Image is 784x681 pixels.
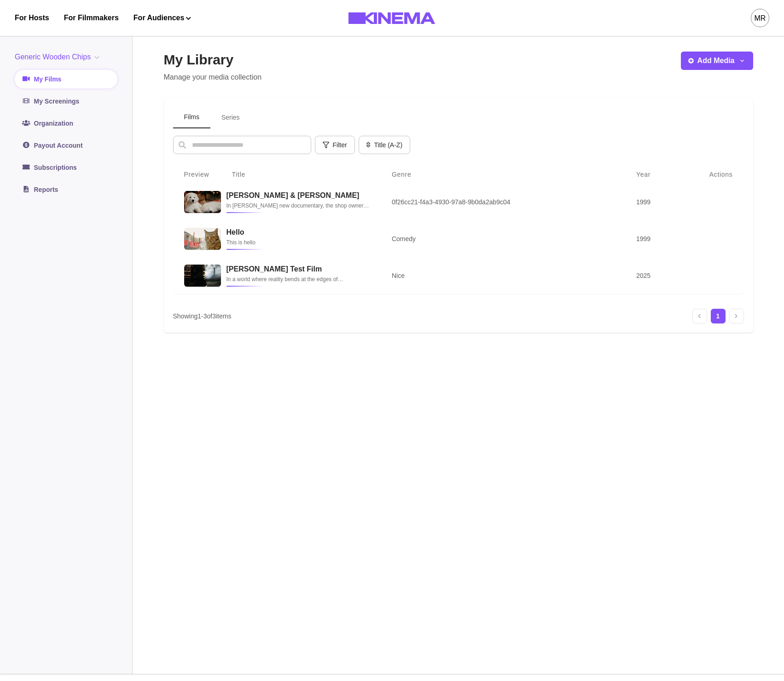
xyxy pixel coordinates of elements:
p: 0f26cc21-f4a3-4930-97a8-9b0da2ab9c04 [392,197,614,207]
p: 1999 [636,197,678,207]
a: Payout Account [15,136,117,155]
p: 1999 [636,234,678,243]
a: Subscriptions [15,158,117,177]
a: Organization [15,114,117,133]
div: Previous page [692,309,707,323]
p: This is hello [226,238,370,247]
a: Reports [15,180,117,199]
img: Rish Test Film [184,265,221,287]
img: Allan & Suzi [184,191,221,213]
button: Films [173,107,210,128]
button: Add Media [681,52,753,70]
th: Actions [689,165,744,184]
th: Year [625,165,689,184]
h3: [PERSON_NAME] & [PERSON_NAME] [226,191,370,200]
p: 2025 [636,271,678,280]
button: Filter [315,136,355,154]
p: Nice [392,271,614,280]
button: Generic Wooden Chips [15,52,103,63]
p: Showing 1 - 3 of 3 items [173,312,232,321]
a: My Screenings [15,92,117,110]
p: In [PERSON_NAME] new documentary, the shop owners and best friends reminisce about how [US_STATE]... [226,201,370,210]
a: For Hosts [15,12,49,23]
p: Manage your media collection [164,72,262,83]
button: For Audiences [134,12,191,23]
div: Next page [729,309,744,323]
div: Current page, page 1 [711,309,726,323]
img: Hello [184,228,221,250]
h3: [PERSON_NAME] Test Film [226,265,370,273]
th: Title [221,165,381,184]
th: Preview [173,165,221,184]
h3: Hello [226,228,370,237]
div: MR [755,13,766,24]
a: For Filmmakers [64,12,119,23]
h2: My Library [164,52,262,68]
p: Comedy [392,234,614,243]
nav: pagination navigation [692,309,744,323]
button: Title (A-Z) [359,136,410,154]
p: In a world where reality bends at the edges of consciousness, "[PERSON_NAME] Test Film" follows t... [226,275,370,284]
button: Series [210,107,251,128]
th: Genre [381,165,625,184]
a: My Films [15,70,117,88]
